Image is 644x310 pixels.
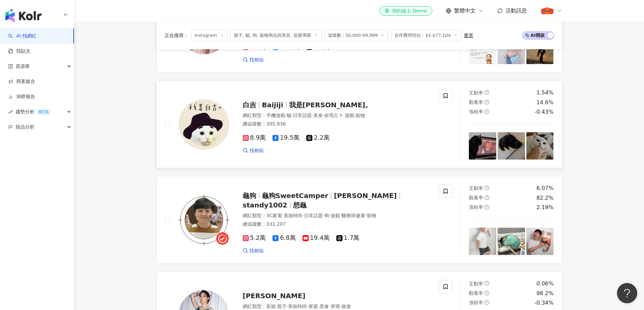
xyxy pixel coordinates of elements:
span: question-circle [484,300,489,305]
a: KOL Avatar龜狗龜狗SweetCamper[PERSON_NAME]standy1002想龜網紅類型：3C家電·美妝時尚·日常話題·狗·遊戲·醫療與健康·寵物總追蹤數：331,2075.... [157,176,562,263]
span: 遊戲 [331,213,340,218]
span: 漲粉率 [469,300,483,305]
span: 觀看率 [469,195,483,200]
span: · [318,304,319,309]
span: 8.9萬 [243,134,266,141]
div: 2.19% [536,204,554,211]
span: [PERSON_NAME] [243,292,306,300]
span: · [340,304,341,309]
span: 手機遊戲 [266,113,285,118]
div: 6.07% [536,185,554,192]
span: · [282,213,283,218]
span: · [287,304,288,309]
span: 趨勢分析 [16,104,51,119]
span: 家庭 [309,304,318,309]
span: 2.2萬 [306,134,330,141]
span: 龜狗SweetCamper [262,192,328,200]
span: 龜狗 [243,192,256,200]
span: 找相似 [249,248,264,254]
span: · [307,304,308,309]
span: question-circle [484,281,489,286]
span: 我是[PERSON_NAME]。 [289,101,372,109]
span: 親子, 貓, 狗, 寵物用品與美容, 促購導購 [230,30,321,41]
div: 網紅類型 ： [243,112,431,119]
img: post-image [498,228,525,255]
span: 旅遊 [341,304,351,309]
span: 活動訊息 [505,7,527,14]
span: question-circle [484,109,489,114]
span: question-circle [484,100,489,105]
span: 觀看率 [469,290,483,296]
span: 漲粉率 [469,109,483,114]
span: 19.5萬 [272,134,300,141]
img: logo [5,9,42,22]
a: 洞察報告 [8,93,35,100]
a: 找相似 [243,248,264,254]
a: 商案媒合 [8,78,35,85]
span: [PERSON_NAME] [334,192,397,200]
span: 親子 [277,304,287,309]
div: 預約線上 Demo [385,7,427,14]
span: 找相似 [249,57,264,63]
a: KOL Avatar白吉Baijiji我是[PERSON_NAME]。網紅類型：手機遊戲·貓·日常話題·美食·命理占卜·遊戲·寵物總追蹤數：305,9368.9萬19.5萬2.2萬找相似互動率q... [157,81,562,168]
img: post-image [498,132,525,160]
span: 美妝時尚 [284,213,303,218]
span: 資源庫 [16,59,30,74]
span: 繁體中文 [454,7,476,15]
a: 預約線上 Demo [379,6,432,16]
div: 總追蹤數 ： 305,936 [243,121,431,128]
span: 想龜 [293,201,307,209]
span: 遊戲 [345,113,354,118]
span: standy1002 [243,201,287,209]
div: -0.43% [534,108,554,116]
span: · [303,213,304,218]
img: post-image [526,132,554,160]
iframe: Help Scout Beacon - Open [617,283,637,303]
div: 14.6% [536,99,554,106]
span: 互動率 [469,281,483,286]
span: 命理占卜 [324,113,343,118]
span: 白吉 [243,101,256,109]
span: · [354,113,356,118]
img: post-image [526,228,554,255]
img: post-image [469,228,496,255]
span: 3C家電 [266,213,282,218]
div: 網紅類型 ： [243,303,431,310]
span: Baijiji [262,101,283,109]
span: 寵物 [367,213,376,218]
span: 貓 [287,113,291,118]
a: 找相似 [243,147,264,154]
span: · [329,213,331,218]
span: 19.4萬 [303,234,330,242]
div: 82.2% [536,194,554,202]
span: question-circle [484,186,489,190]
span: 醫療與健康 [341,213,365,218]
div: 0.06% [536,280,554,287]
img: KOL Avatar [178,195,229,245]
span: · [343,113,344,118]
span: 彩妝 [266,304,276,309]
span: 找相似 [249,147,264,154]
img: post-image [469,37,496,64]
span: question-circle [484,195,489,200]
span: · [285,113,287,118]
span: 美妝時尚 [288,304,307,309]
div: 網紅類型 ： [243,213,431,219]
span: 狗 [325,213,329,218]
span: 1.7萬 [336,234,360,242]
img: post-image [469,132,496,160]
span: · [291,113,293,118]
span: 美食 [319,304,329,309]
span: 合作費用預估：$1-$77,104 [391,30,461,41]
span: question-circle [484,291,489,295]
span: 6.8萬 [272,234,296,242]
span: question-circle [484,205,489,209]
div: -0.34% [534,299,554,307]
div: BETA [36,109,51,115]
span: · [276,304,277,309]
span: 寵物 [356,113,365,118]
a: 找相似 [243,57,264,63]
span: rise [8,110,13,114]
span: · [329,304,330,309]
div: 1.54% [536,89,554,96]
